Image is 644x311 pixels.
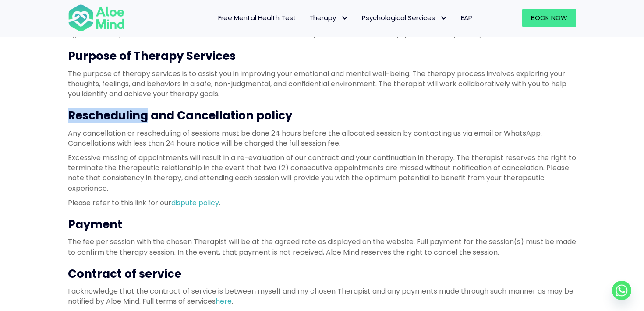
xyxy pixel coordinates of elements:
span: Book Now [531,13,567,22]
p: The purpose of therapy services is to assist you in improving your emotional and mental well-bein... [68,69,576,99]
p: Any cancellation or rescheduling of sessions must be done 24 hours before the allocated session b... [68,128,576,148]
a: Psychological ServicesPsychological Services: submenu [355,9,454,27]
a: EAP [454,9,479,27]
a: Free Mental Health Test [212,9,303,27]
span: Therapy [309,13,349,22]
p: The fee per session with the chosen Therapist will be at the agreed rate as displayed on the webs... [68,237,576,257]
a: here [216,296,232,306]
a: dispute policy [171,198,219,208]
span: Psychological Services [362,13,448,22]
p: I acknowledge that the contract of service is between myself and my chosen Therapist and any paym... [68,286,576,306]
p: Excessive missing of appointments will result in a re-evaluation of our contract and your continu... [68,153,576,193]
h3: Rescheduling and Cancellation policy [68,108,576,123]
a: TherapyTherapy: submenu [303,9,355,27]
h3: Purpose of Therapy Services [68,48,576,64]
nav: Menu [136,9,479,27]
p: Please refer to this link for our . [68,198,576,208]
span: EAP [461,13,472,22]
img: Aloe mind Logo [68,3,125,32]
h3: Contract of service [68,266,576,282]
h3: Payment [68,217,576,232]
span: Psychological Services: submenu [437,12,450,24]
span: Therapy: submenu [338,12,351,24]
span: Free Mental Health Test [218,13,296,22]
a: Book Now [522,9,576,27]
a: Whatsapp [612,281,631,300]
